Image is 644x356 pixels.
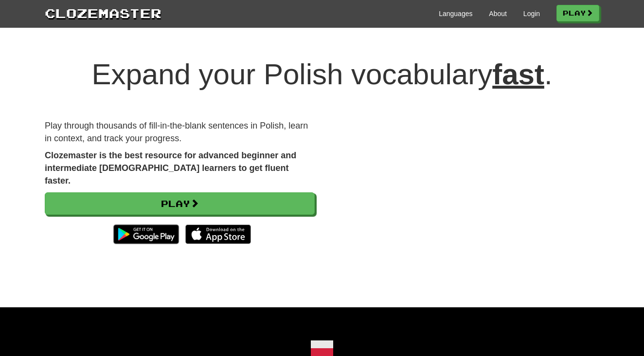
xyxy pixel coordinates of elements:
p: Play through thousands of fill-in-the-blank sentences in Polish, learn in context, and track your... [45,120,315,145]
a: Login [523,9,540,19]
a: About [489,9,507,19]
a: Clozemaster [45,4,161,22]
a: Play [556,5,599,21]
a: Languages [439,9,472,19]
img: Get it on Google Play [108,220,184,249]
a: Play [45,192,315,215]
h1: Expand your Polish vocabulary . [45,58,599,91]
strong: Clozemaster is the best resource for advanced beginner and intermediate [DEMOGRAPHIC_DATA] learne... [45,150,296,185]
u: fast [492,58,544,91]
img: Download_on_the_App_Store_Badge_US-UK_135x40-25178aeef6eb6b83b96f5f2d004eda3bffbb37122de64afbaef7... [185,225,251,244]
